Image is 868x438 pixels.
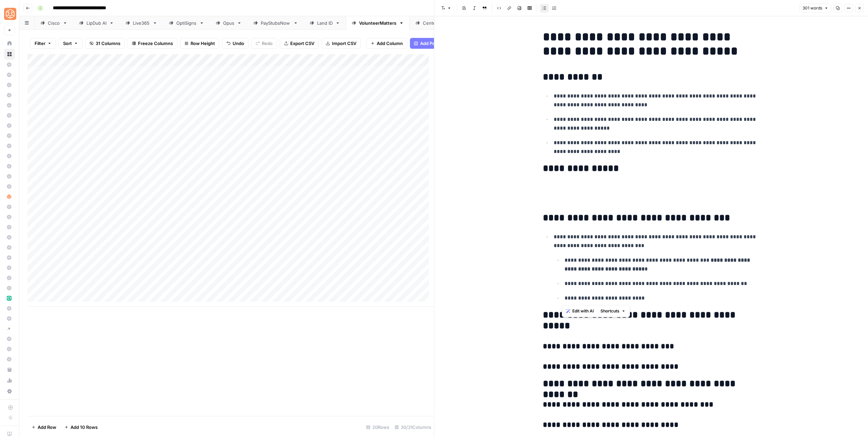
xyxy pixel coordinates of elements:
[96,40,120,47] span: 31 Columns
[191,40,215,47] span: Row Height
[7,194,12,199] img: hlg0wqi1id4i6sbxkcpd2tyblcaw
[346,16,410,30] a: VolunteerMatters
[38,424,56,431] span: Add Row
[317,20,333,26] div: Land ID
[30,38,56,49] button: Filter
[4,386,15,397] a: Settings
[392,422,434,433] div: 30/31 Columns
[223,20,234,26] div: Opus
[71,424,98,431] span: Add 10 Rows
[4,364,15,375] a: Your Data
[27,422,60,433] button: Add Row
[4,375,15,386] a: Usage
[4,5,15,22] button: Workspace: SimpleTiger
[598,307,628,315] button: Shortcuts
[600,308,619,314] span: Shortcuts
[251,38,277,49] button: Redo
[163,16,210,30] a: OptiSigns
[262,40,273,47] span: Redo
[366,38,407,49] button: Add Column
[222,38,249,49] button: Undo
[321,38,361,49] button: Import CSV
[7,296,12,301] img: lw7c1zkxykwl1f536rfloyrjtby8
[423,20,448,26] div: Centerbase
[304,16,346,30] a: Land ID
[410,16,461,30] a: Centerbase
[7,326,12,331] img: l4fhhv1wydngfjbdt7cv1fhbfkxb
[564,307,596,315] button: Edit with AI
[261,20,291,26] div: PayStubsNow
[127,38,177,49] button: Freeze Columns
[138,40,173,47] span: Freeze Columns
[60,422,102,433] button: Add 10 Rows
[86,20,106,26] div: LipDub AI
[210,16,248,30] a: Opus
[280,38,319,49] button: Export CSV
[332,40,356,47] span: Import CSV
[35,40,45,47] span: Filter
[48,20,60,26] div: Cisco
[363,422,392,433] div: 20 Rows
[420,40,457,47] span: Add Power Agent
[4,8,16,20] img: SimpleTiger Logo
[85,38,125,49] button: 31 Columns
[248,16,304,30] a: PayStubsNow
[63,40,72,47] span: Sort
[176,20,197,26] div: OptiSigns
[73,16,120,30] a: LipDub AI
[4,49,15,60] a: Browse
[803,5,822,11] span: 301 words
[359,20,396,26] div: VolunteerMatters
[572,308,594,314] span: Edit with AI
[4,38,15,49] a: Home
[410,38,461,49] button: Add Power Agent
[133,20,150,26] div: Live365
[59,38,82,49] button: Sort
[180,38,219,49] button: Row Height
[800,4,831,13] button: 301 words
[233,40,244,47] span: Undo
[120,16,163,30] a: Live365
[290,40,314,47] span: Export CSV
[377,40,403,47] span: Add Column
[35,16,73,30] a: Cisco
